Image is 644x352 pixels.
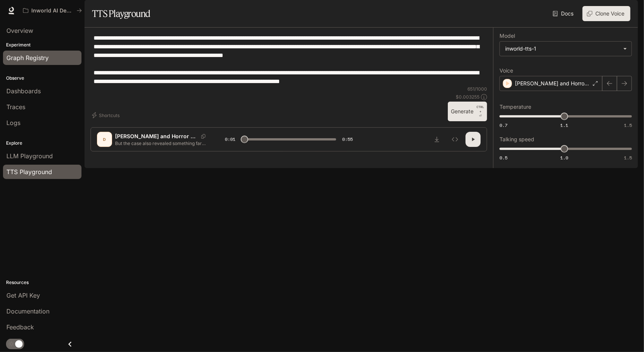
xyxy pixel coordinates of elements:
[500,104,531,110] p: Temperature
[448,102,487,121] button: GenerateCTRL +⏎
[115,140,210,147] p: But the case also revealed something far more troubling about [PERSON_NAME] reign. The retroactiv...
[225,136,235,143] span: 0:01
[505,45,619,52] div: inworld-tts-1
[429,132,444,147] button: Download audio
[500,154,507,161] span: 0.5
[476,105,484,118] p: ⏎
[115,133,198,140] p: [PERSON_NAME] and Horror Storyteller
[515,80,590,87] p: [PERSON_NAME] and Horror Storyteller
[624,154,632,161] span: 1.5
[551,6,576,21] a: Docs
[98,133,111,145] div: D
[467,86,487,92] p: 651 / 1000
[500,137,534,142] p: Talking speed
[198,134,209,139] button: Copy Voice ID
[20,3,85,18] button: All workspaces
[91,109,123,121] button: Shortcuts
[447,132,463,147] button: Inspect
[500,42,632,56] div: inworld-tts-1
[560,154,568,161] span: 1.0
[342,136,353,143] span: 0:55
[500,68,513,73] p: Voice
[92,6,151,21] h1: TTS Playground
[500,122,507,128] span: 0.7
[624,122,632,128] span: 1.5
[583,6,630,21] button: Clone Voice
[476,105,484,114] p: CTRL +
[500,33,515,39] p: Model
[560,122,568,128] span: 1.1
[31,8,74,14] p: Inworld AI Demos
